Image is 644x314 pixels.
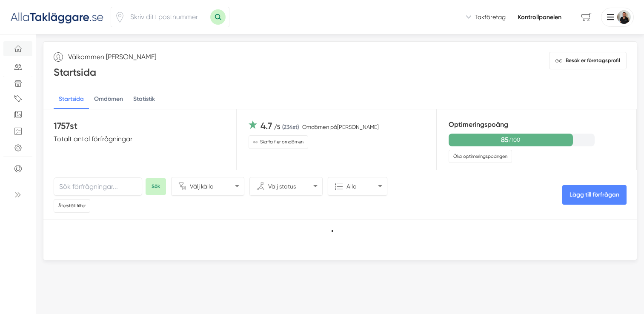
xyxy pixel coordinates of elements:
[449,150,512,163] a: Öka optimeringspoängen
[128,90,160,109] div: Statistik
[210,9,226,25] button: Sök med postnummer
[68,52,156,62] p: Välkommen [PERSON_NAME]
[475,13,506,21] span: Takföretag
[54,90,89,109] div: Startsida
[3,41,32,56] div: Startsida
[509,136,520,144] span: /100
[249,135,308,148] a: Skaffa fler omdömen
[89,90,128,109] div: Omdömen
[114,12,125,23] svg: Pin / Karta
[3,60,32,74] div: Förfrågningar
[3,108,32,123] div: Bildgalleri
[260,120,299,132] h3: 4.7
[54,120,226,134] h3: 1757 st
[3,124,32,139] div: Formulär
[3,157,32,176] div: Support
[575,10,598,25] span: navigation-cart
[10,10,104,24] img: Alla Takläggare
[3,76,32,91] div: Företagsinformation
[125,7,210,27] input: Skriv ditt postnummer
[146,178,166,195] button: Sök
[114,12,125,23] span: Klicka för att använda din position.
[549,52,627,69] a: Besök er företagsprofil
[282,124,299,130] span: ( 234 st)
[518,13,561,21] a: Kontrollpanelen
[54,177,142,196] input: Sök förfrågningar...
[54,199,90,212] div: Återställ filter
[501,135,509,145] span: 85
[302,123,379,131] p: Omdömen på [PERSON_NAME]
[3,91,32,106] div: Filter
[3,140,32,155] div: Inställningar
[54,65,156,80] h2: Startsida
[566,57,620,65] span: Besök er företagsprofil
[562,185,627,205] button: Lägg till förfrågan
[449,120,631,129] p: Optimeringspoäng
[274,124,280,130] span: /5
[54,134,226,144] p: Totalt antal förfrågningar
